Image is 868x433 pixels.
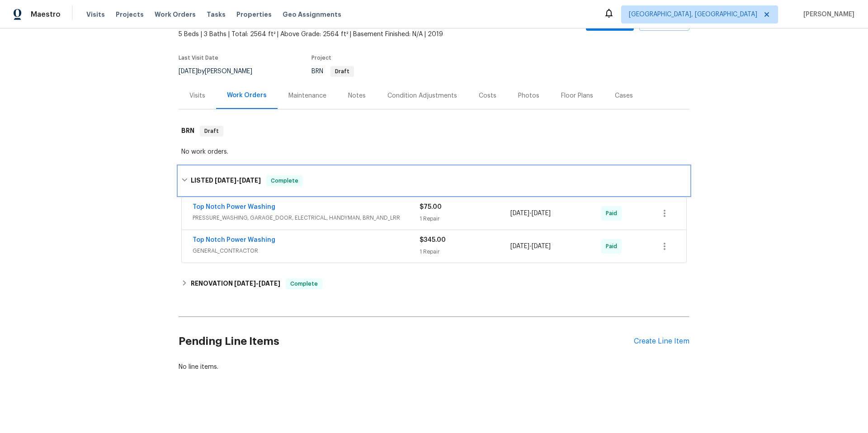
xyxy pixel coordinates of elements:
[181,126,194,136] h6: BRN
[181,147,687,156] div: No work orders.
[193,204,275,210] a: Top Notch Power Washing
[179,362,689,372] div: No line items.
[311,68,354,75] span: BRN
[288,91,326,100] div: Maintenance
[387,91,457,100] div: Condition Adjustments
[348,91,366,100] div: Notes
[236,10,272,19] span: Properties
[179,68,198,75] span: [DATE]
[561,91,593,100] div: Floor Plans
[518,91,539,100] div: Photos
[510,210,529,216] span: [DATE]
[420,204,442,210] span: $75.00
[606,209,621,218] span: Paid
[267,176,302,185] span: Complete
[31,10,61,19] span: Maestro
[420,237,446,243] span: $345.00
[179,273,689,295] div: RENOVATION [DATE]-[DATE]Complete
[331,69,353,74] span: Draft
[179,166,689,195] div: LISTED [DATE]-[DATE]Complete
[86,10,105,19] span: Visits
[179,117,689,146] div: BRN Draft
[215,177,261,184] span: -
[189,91,205,100] div: Visits
[634,337,689,346] div: Create Line Item
[193,237,275,243] a: Top Notch Power Washing
[179,320,634,362] h2: Pending Line Items
[193,213,420,222] span: PRESSURE_WASHING, GARAGE_DOOR, ELECTRICAL, HANDYMAN, BRN_AND_LRR
[179,30,506,39] span: 5 Beds | 3 Baths | Total: 2564 ft² | Above Grade: 2564 ft² | Basement Finished: N/A | 2019
[207,11,226,18] span: Tasks
[287,279,321,288] span: Complete
[606,242,621,251] span: Paid
[420,247,510,256] div: 1 Repair
[510,209,551,218] span: -
[420,214,510,223] div: 1 Repair
[259,280,280,287] span: [DATE]
[510,242,551,251] span: -
[532,243,551,249] span: [DATE]
[234,280,280,287] span: -
[215,177,236,184] span: [DATE]
[510,243,529,249] span: [DATE]
[283,10,341,19] span: Geo Assignments
[615,91,633,100] div: Cases
[479,91,496,100] div: Costs
[155,10,196,19] span: Work Orders
[532,210,551,216] span: [DATE]
[201,127,222,136] span: Draft
[116,10,144,19] span: Projects
[629,10,757,19] span: [GEOGRAPHIC_DATA], [GEOGRAPHIC_DATA]
[191,278,280,289] h6: RENOVATION
[179,55,218,61] span: Last Visit Date
[234,280,256,287] span: [DATE]
[191,175,261,186] h6: LISTED
[239,177,261,184] span: [DATE]
[227,91,267,100] div: Work Orders
[179,66,263,77] div: by [PERSON_NAME]
[800,10,854,19] span: [PERSON_NAME]
[311,55,331,61] span: Project
[193,246,420,255] span: GENERAL_CONTRACTOR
